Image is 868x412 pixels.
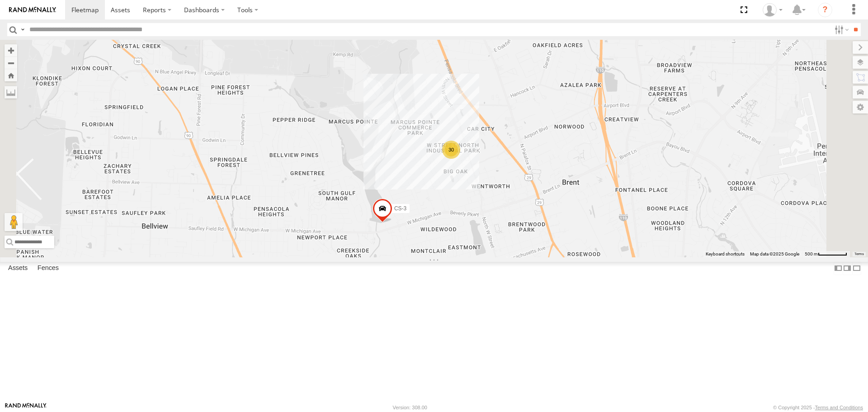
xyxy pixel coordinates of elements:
a: Terms (opens in new tab) [854,252,864,256]
label: Search Query [19,23,26,36]
span: Map data ©2025 Google [750,251,799,256]
label: Fences [33,262,63,275]
button: Zoom Home [5,69,17,81]
label: Assets [4,262,32,275]
button: Zoom out [5,57,17,69]
i: ? [818,3,832,17]
div: William Pittman [759,3,786,17]
span: 500 m [805,251,818,256]
label: Dock Summary Table to the Right [843,262,852,275]
label: Search Filter Options [831,23,850,36]
img: rand-logo.svg [9,7,56,13]
span: CS-3 [394,205,406,212]
a: Terms and Conditions [815,405,863,410]
label: Map Settings [853,101,868,114]
div: © Copyright 2025 - [773,405,863,410]
label: Dock Summary Table to the Left [834,262,843,275]
a: Visit our Website [5,403,47,412]
button: Zoom in [5,44,17,57]
label: Measure [5,86,17,99]
button: Keyboard shortcuts [706,251,745,257]
div: Version: 308.00 [393,405,427,410]
button: Drag Pegman onto the map to open Street View [5,213,23,231]
div: 30 [442,141,460,159]
button: Map Scale: 500 m per 61 pixels [802,251,850,257]
label: Hide Summary Table [852,262,861,275]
